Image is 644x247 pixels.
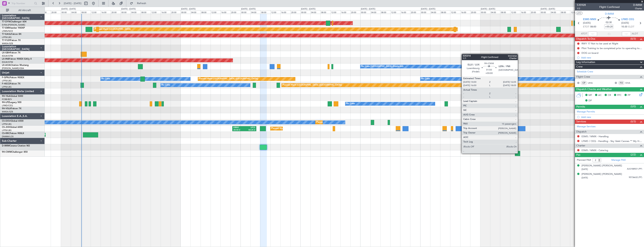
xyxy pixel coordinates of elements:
div: CP [581,81,587,85]
span: 08:00 [590,25,596,29]
span: ELDT [628,25,634,29]
div: [DATE] - [DATE] [361,8,375,11]
a: F-HECDFalcon 7X [2,83,20,85]
span: 02:30 [606,21,612,24]
div: 12:00 [450,10,460,14]
a: WMSA/SZB [2,110,13,113]
span: T7-DYN [2,21,10,23]
a: 9H-YAAGlobal 5000 [2,95,23,97]
div: 08:00 [500,10,510,14]
div: [PERSON_NAME] [PERSON_NAME] [582,172,622,176]
span: LX-GBH [2,52,10,54]
span: 9H-VSLK [2,108,11,110]
div: [DATE] - [DATE] [181,8,196,11]
label: Planned PAX [577,158,591,162]
span: ATOT [581,32,587,36]
div: 00:00 [121,10,131,14]
input: --:-- [588,32,597,36]
span: DP [588,99,592,103]
span: 1/2 [577,7,586,10]
a: ESMS / MMX - Handling [582,135,609,138]
a: T7-PJ29Falcon 7X [2,39,21,42]
a: LX-GBHFalcon 7X [2,52,20,54]
div: RWY 17 Not to be used at NIght [582,42,618,45]
span: [DATE] [582,176,588,179]
div: Planned Maint [GEOGRAPHIC_DATA] ([GEOGRAPHIC_DATA]) [199,76,258,82]
div: Planned Maint [GEOGRAPHIC_DATA] [95,27,131,32]
a: UHA [588,81,596,85]
div: 00:00 [360,10,370,14]
span: Refresh [134,2,150,5]
div: 12:00 [390,10,400,14]
span: (2/2) [630,153,636,157]
div: 12:00 [330,10,340,14]
a: CS-JHHGlobal 6000 [2,126,23,128]
a: LFPB/LBG [2,79,12,82]
div: 20:00 [410,10,420,14]
div: 00:00 [540,10,550,14]
span: (0/3) [630,37,636,41]
span: 9H-CWM [2,151,11,153]
span: Services [576,120,586,124]
div: 16:00 [400,10,410,14]
a: WMSA/SZB [2,42,13,45]
div: FO [618,81,624,85]
span: FFC [617,93,621,97]
a: DNMM/LOS [2,135,14,138]
div: 04:00 [490,10,500,14]
span: (0/0) [630,105,636,108]
div: [DATE] - [DATE] [421,8,435,11]
div: No Crew [102,76,110,82]
div: 08:00 [380,10,390,14]
a: KHA [625,81,634,85]
a: Manage PAX [611,158,626,162]
span: CS-RRC [2,132,10,135]
div: 00:00 [300,10,310,14]
a: LFMD / CEQ - Handling - Sky Valet Cannes ** My Handling**LFMD / CEQ [582,139,642,143]
div: [DATE] - [DATE] [481,8,495,11]
button: Refresh [128,0,151,6]
span: Dispatch [576,130,587,134]
div: Add new [581,56,642,59]
div: 12:00 [270,10,280,14]
span: Pax [576,153,580,157]
div: 12:00 [151,10,161,14]
span: LFMD CEQ [621,18,634,21]
div: [DATE] - [DATE] [541,8,555,11]
div: No Crew [162,82,170,88]
div: 06:25 Z [244,129,255,131]
div: 08:00 [440,10,450,14]
div: 04:00 [131,10,141,14]
a: LFPB/LBG [2,36,12,39]
span: [DATE] - [DATE] [64,2,81,5]
div: 04:00 [430,10,440,14]
div: 04:00 [190,10,200,14]
span: CS-JHH [2,126,10,128]
div: 00:00 [61,10,71,14]
a: D-IMIMCessna Citation M2 [2,145,30,147]
a: EDLW/DTM [2,61,13,64]
span: All Aircraft [10,9,40,12]
div: 16:00 [101,10,111,14]
div: 04:00 [550,10,560,14]
div: 04:00 [370,10,380,14]
div: 00:00 [181,10,190,14]
div: No Crew [346,101,355,107]
div: DOG on board [582,51,598,55]
span: 10:30 [621,25,627,29]
div: Add new [581,115,642,119]
div: 00:00 [241,10,251,14]
div: Flight Confirmed [599,5,620,9]
a: Manage Services [577,125,596,129]
span: LX-INB [2,58,9,60]
div: Planned Maint [GEOGRAPHIC_DATA] ([GEOGRAPHIC_DATA]) [271,126,330,131]
span: [DATE] [583,21,591,25]
div: 16:00 [220,10,230,14]
span: MF [588,93,592,97]
span: Dispatch To-Dos [576,37,595,41]
a: EVRA/[PERSON_NAME] [2,23,25,26]
span: 535928 [577,3,586,7]
span: ETOT [583,25,589,29]
a: T7-DYNChallenger 604 [2,21,26,23]
a: T7-EAGLFalcon 8X [2,33,21,35]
